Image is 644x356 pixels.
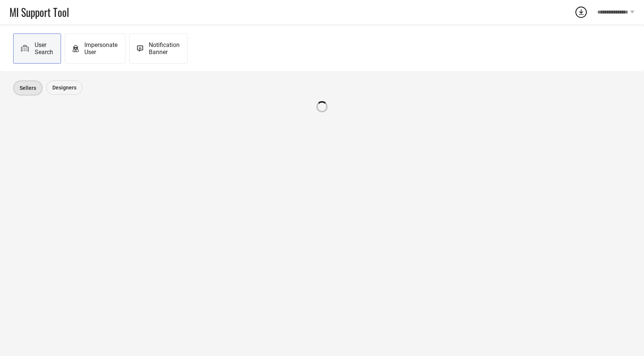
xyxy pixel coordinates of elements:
[9,5,69,20] span: MI Support Tool
[574,5,588,19] div: Open download list
[52,85,76,91] span: Designers
[35,41,53,56] span: User Search
[20,85,36,91] span: Sellers
[84,41,118,56] span: Impersonate User
[149,41,180,56] span: Notification Banner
